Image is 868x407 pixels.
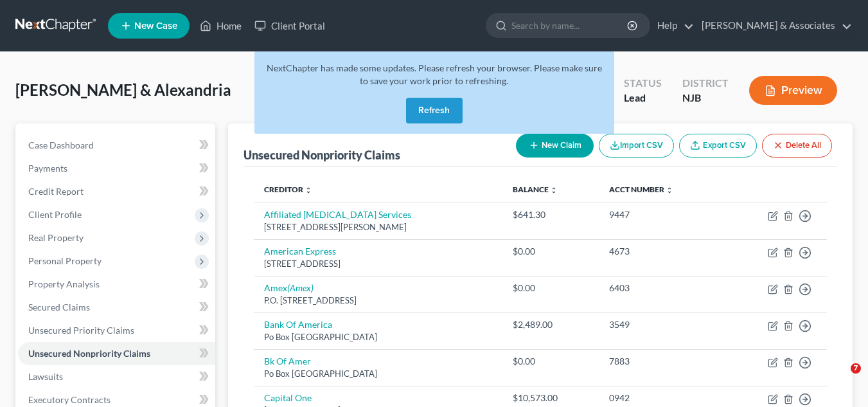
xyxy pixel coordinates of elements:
[513,392,589,404] div: $10,573.00
[28,209,82,220] span: Client Profile
[609,185,673,194] a: Acct Number unfold_more
[406,98,463,123] button: Refresh
[28,163,67,174] span: Payments
[682,76,729,91] div: District
[609,282,714,294] div: 6403
[609,245,714,258] div: 4673
[513,208,589,221] div: $641.30
[264,319,332,330] a: Bank Of America
[28,348,150,359] span: Unsecured Nonpriority Claims
[264,294,492,307] div: P.O. [STREET_ADDRESS]
[28,140,94,150] span: Case Dashboard
[695,14,852,37] a: [PERSON_NAME] & Associates
[287,282,314,293] i: (Amex)
[264,258,492,270] div: [STREET_ADDRESS]
[28,302,90,312] span: Secured Claims
[762,134,832,158] button: Delete All
[248,14,332,37] a: Client Portal
[18,296,215,319] a: Secured Claims
[264,221,492,233] div: [STREET_ADDRESS][PERSON_NAME]
[264,185,312,194] a: Creditor unfold_more
[609,318,714,331] div: 3549
[18,365,215,388] a: Lawsuits
[651,14,694,37] a: Help
[18,273,215,296] a: Property Analysis
[134,21,177,31] span: New Case
[624,76,662,91] div: Status
[264,209,411,220] a: Affiliated [MEDICAL_DATA] Services
[18,180,215,203] a: Credit Report
[264,331,492,343] div: Po Box [GEOGRAPHIC_DATA]
[682,91,729,105] div: NJB
[513,185,558,194] a: Balance unfold_more
[193,14,248,37] a: Home
[18,134,215,157] a: Case Dashboard
[264,392,312,403] a: Capital One
[666,186,673,194] i: unfold_more
[513,282,589,294] div: $0.00
[267,62,602,86] span: NextChapter has made some updates. Please refresh your browser. Please make sure to save your wor...
[264,246,336,257] a: American Express
[18,342,215,365] a: Unsecured Nonpriority Claims
[28,394,111,405] span: Executory Contracts
[599,134,674,158] button: Import CSV
[305,186,312,194] i: unfold_more
[824,363,855,394] iframe: Intercom live chat
[28,255,102,266] span: Personal Property
[264,368,492,380] div: Po Box [GEOGRAPHIC_DATA]
[624,91,662,105] div: Lead
[516,134,594,158] button: New Claim
[244,147,400,163] div: Unsecured Nonpriority Claims
[679,134,757,158] a: Export CSV
[609,208,714,221] div: 9447
[749,76,837,105] button: Preview
[264,356,311,366] a: Bk Of Amer
[18,157,215,180] a: Payments
[264,282,314,293] a: Amex(Amex)
[511,14,629,37] input: Search by name...
[28,371,63,382] span: Lawsuits
[550,186,558,194] i: unfold_more
[609,392,714,404] div: 0942
[851,363,861,374] span: 7
[28,325,134,336] span: Unsecured Priority Claims
[28,232,84,243] span: Real Property
[18,319,215,342] a: Unsecured Priority Claims
[28,186,84,197] span: Credit Report
[513,245,589,258] div: $0.00
[15,80,231,99] span: [PERSON_NAME] & Alexandria
[513,318,589,331] div: $2,489.00
[513,355,589,368] div: $0.00
[28,278,100,289] span: Property Analysis
[609,355,714,368] div: 7883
